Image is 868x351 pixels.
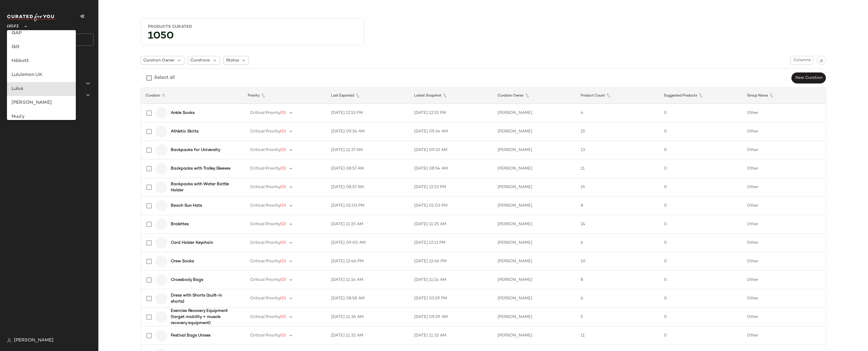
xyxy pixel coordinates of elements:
[280,241,286,245] span: (0)
[576,215,659,234] td: 24
[410,215,493,234] td: [DATE] 11:25 AM
[576,289,659,308] td: 6
[12,72,71,79] div: Lululemon UK
[280,148,286,152] span: (0)
[742,178,826,197] td: Other
[742,104,826,122] td: Other
[280,203,286,208] span: (0)
[171,308,236,326] b: Exercise Recovery Equipment (target mobility + muscle recovery equipment)
[659,178,742,197] td: 0
[791,72,826,83] button: New Curation
[742,271,826,289] td: Other
[171,258,194,264] b: Crew Socks
[171,332,211,339] b: Festival Bags Unisex
[659,289,742,308] td: 0
[493,271,576,289] td: [PERSON_NAME]
[12,44,71,51] div: Gilt
[493,104,576,122] td: [PERSON_NAME]
[250,259,280,263] span: Critical Priority
[410,104,493,122] td: [DATE] 12:52 PM
[576,252,659,271] td: 10
[410,159,493,178] td: [DATE] 08:54 AM
[326,178,410,197] td: [DATE] 08:57 AM
[576,234,659,252] td: 6
[7,338,12,343] img: svg%3e
[280,296,286,301] span: (0)
[493,197,576,215] td: [PERSON_NAME]
[143,32,362,43] div: 1050
[250,222,280,226] span: Critical Priority
[493,289,576,308] td: [PERSON_NAME]
[250,129,280,134] span: Critical Priority
[659,122,742,141] td: 0
[576,88,659,104] th: Product Count
[326,104,410,122] td: [DATE] 12:53 PM
[243,88,326,104] th: Priority
[326,326,410,345] td: [DATE] 11:32 AM
[493,159,576,178] td: [PERSON_NAME]
[576,104,659,122] td: 4
[326,271,410,289] td: [DATE] 11:14 AM
[576,122,659,141] td: 15
[171,240,213,246] b: Card Holder Keychain
[659,104,742,122] td: 0
[280,259,286,263] span: (0)
[326,197,410,215] td: [DATE] 01:03 PM
[326,159,410,178] td: [DATE] 08:57 AM
[326,252,410,271] td: [DATE] 12:46 PM
[250,166,280,171] span: Critical Priority
[171,166,230,172] b: Backpacks with Trolley Sleeves
[250,203,280,208] span: Critical Priority
[250,333,280,338] span: Critical Priority
[576,197,659,215] td: 8
[280,166,286,171] span: (0)
[410,289,493,308] td: [DATE] 03:29 PM
[410,308,493,326] td: [DATE] 09:29 AM
[326,234,410,252] td: [DATE] 09:00 AM
[410,122,493,141] td: [DATE] 09:34 AM
[171,277,203,283] b: Crossbody Bags
[410,252,493,271] td: [DATE] 12:46 PM
[326,289,410,308] td: [DATE] 08:58 AM
[410,141,493,159] td: [DATE] 09:33 AM
[7,13,56,21] img: cfy_white_logo.C9jOOHJF.svg
[742,215,826,234] td: Other
[742,234,826,252] td: Other
[659,234,742,252] td: 0
[742,141,826,159] td: Other
[410,197,493,215] td: [DATE] 01:03 PM
[659,326,742,345] td: 0
[250,185,280,189] span: Critical Priority
[742,122,826,141] td: Other
[410,234,493,252] td: [DATE] 12:11 PM
[171,128,199,134] b: Athletic Skirts
[410,326,493,345] td: [DATE] 11:32 AM
[12,30,71,37] div: GAP
[659,308,742,326] td: 0
[326,122,410,141] td: [DATE] 09:34 AM
[659,252,742,271] td: 0
[742,252,826,271] td: Other
[154,74,175,81] div: Select all
[280,129,286,134] span: (0)
[659,88,742,104] th: Suggested Products
[326,308,410,326] td: [DATE] 11:36 AM
[742,308,826,326] td: Other
[795,76,822,80] span: New Curation
[742,197,826,215] td: Other
[143,57,175,63] span: Curation Owner
[14,337,54,344] span: [PERSON_NAME]
[326,141,410,159] td: [DATE] 11:37 AM
[659,197,742,215] td: 0
[250,278,280,282] span: Critical Priority
[659,215,742,234] td: 0
[493,88,576,104] th: Curation Owner
[576,178,659,197] td: 15
[171,147,220,153] b: Backpacks for University
[171,110,194,116] b: Ankle Socks
[12,86,71,92] div: Lulus
[493,141,576,159] td: [PERSON_NAME]
[171,181,236,193] b: Backpacks with Water Bottle Holder
[326,215,410,234] td: [DATE] 11:25 AM
[250,296,280,301] span: Critical Priority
